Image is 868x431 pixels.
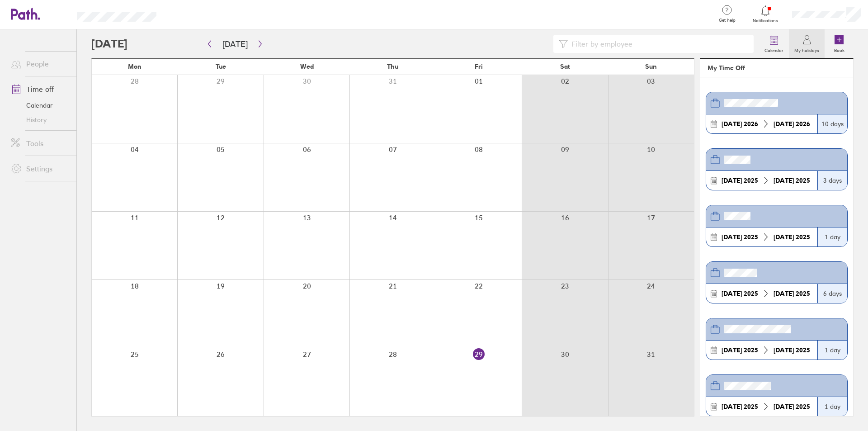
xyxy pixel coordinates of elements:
div: 2025 [718,346,762,354]
input: Filter by employee [568,35,748,52]
span: Fri [475,63,483,70]
div: 6 days [817,284,847,303]
label: Book [829,45,850,53]
span: Sun [645,63,657,70]
strong: [DATE] [774,176,794,185]
strong: [DATE] [774,346,794,354]
div: 2025 [770,233,814,241]
strong: [DATE] [774,233,794,241]
strong: [DATE] [722,120,742,128]
div: 1 day [817,341,847,360]
a: Time off [4,80,76,98]
a: [DATE] 2025[DATE] 20251 day [706,374,848,417]
label: Calendar [759,45,789,53]
div: 2025 [718,177,762,184]
div: 3 days [817,171,847,190]
strong: [DATE] [722,346,742,354]
a: [DATE] 2025[DATE] 20251 day [706,318,848,360]
a: Calendar [759,29,789,58]
a: Notifications [751,5,780,24]
div: 2025 [770,177,814,184]
span: Get help [712,18,742,23]
span: Wed [300,63,314,70]
strong: [DATE] [774,289,794,298]
button: [DATE] [215,37,255,52]
strong: [DATE] [774,403,794,411]
a: Tools [4,134,76,152]
strong: [DATE] [722,403,742,411]
div: 10 days [817,114,847,133]
div: 2025 [718,233,762,241]
div: 2026 [770,120,814,128]
span: Tue [216,63,226,70]
strong: [DATE] [722,289,742,298]
a: Settings [4,160,76,178]
div: 2025 [770,290,814,297]
div: 2025 [718,403,762,410]
a: [DATE] 2025[DATE] 20251 day [706,205,848,247]
div: 2026 [718,120,762,128]
a: Calendar [4,98,76,113]
div: 2025 [770,346,814,354]
a: My holidays [789,29,825,58]
a: [DATE] 2025[DATE] 20253 days [706,148,848,190]
span: Thu [387,63,398,70]
div: 1 day [817,227,847,246]
header: My Time Off [700,59,853,77]
strong: [DATE] [774,120,794,128]
a: [DATE] 2026[DATE] 202610 days [706,92,848,134]
div: 2025 [718,290,762,297]
a: Book [825,29,854,58]
span: Mon [128,63,142,70]
div: 1 day [817,397,847,416]
span: Notifications [751,18,780,24]
a: People [4,55,76,73]
label: My holidays [789,45,825,53]
span: Sat [560,63,570,70]
div: 2025 [770,403,814,410]
a: History [4,113,76,127]
strong: [DATE] [722,233,742,241]
strong: [DATE] [722,176,742,185]
a: [DATE] 2025[DATE] 20256 days [706,261,848,303]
